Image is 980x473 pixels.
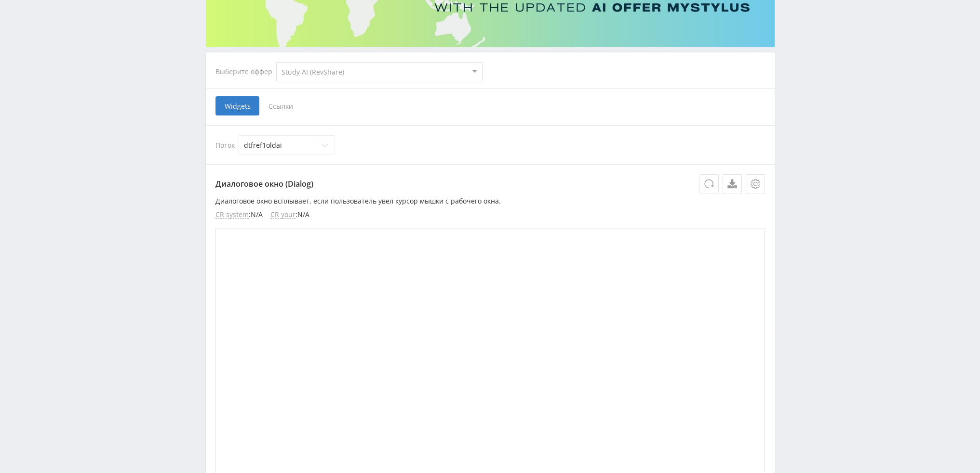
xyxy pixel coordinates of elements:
[215,211,263,219] li: : N/A
[746,174,765,193] button: Настройки
[215,174,765,193] p: Диалоговое окно (Dialog)
[215,96,259,115] span: Widgets
[699,174,719,193] button: Обновить
[270,211,295,219] span: CR your
[215,135,765,154] div: Поток
[270,211,309,219] li: : N/A
[723,174,742,193] a: Скачать
[215,68,276,76] div: Выберите оффер
[259,96,302,115] span: Ссылки
[215,211,249,219] span: CR system
[215,197,765,205] p: Диалоговое окно всплывает, если пользователь увел курсор мышки с рабочего окна.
